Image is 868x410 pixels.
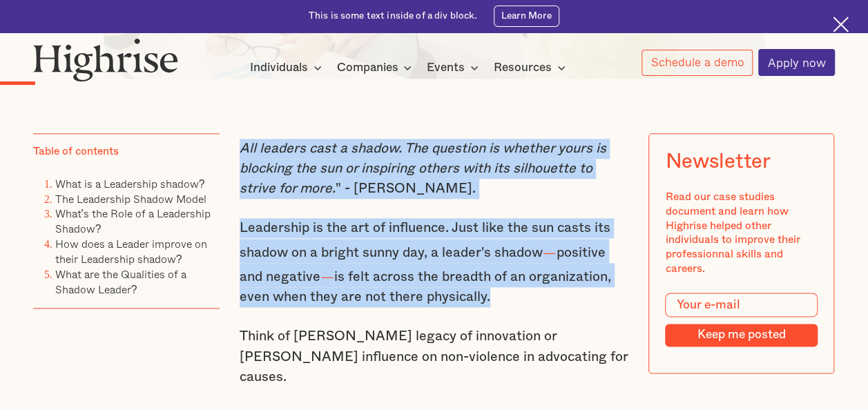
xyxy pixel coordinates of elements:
div: Companies [336,59,398,76]
img: Highrise logo [33,38,178,81]
div: Events [427,59,483,76]
a: What's the Role of a Leadership Shadow? [55,205,211,237]
p: Think of [PERSON_NAME] legacy of innovation or [PERSON_NAME] influence on non-violence in advocat... [240,326,629,387]
p: " - [PERSON_NAME]. [240,139,629,199]
a: What is a Leadership shadow? [55,175,205,192]
a: How does a Leader improve on their Leadership shadow? [55,235,207,267]
div: Table of contents [33,144,119,159]
div: Resources [494,59,570,76]
div: Events [427,59,465,76]
em: All leaders cast a shadow. The question is whether yours is blocking the sun or inspiring others ... [240,141,606,196]
img: Cross icon [833,17,849,32]
div: Read our case studies document and learn how Highrise helped other individuals to improve their p... [666,190,818,276]
strong: — [320,269,334,277]
strong: — [543,244,557,253]
div: Individuals [250,59,326,76]
input: Keep me posted [666,324,818,346]
p: Leadership is the art of influence. Just like the sun casts its shadow on a bright sunny day, a l... [240,218,629,308]
form: Modal Form [666,293,818,346]
a: What are the Qualities of a Shadow Leader? [55,266,186,297]
div: Individuals [250,59,308,76]
a: Schedule a demo [642,50,753,76]
a: Apply now [758,49,835,76]
input: Your e-mail [666,293,818,317]
div: Newsletter [666,150,771,173]
div: Companies [336,59,416,76]
a: Learn More [494,6,559,26]
div: Resources [494,59,552,76]
a: The Leadership Shadow Model [55,191,206,207]
div: This is some text inside of a div block. [309,10,478,23]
